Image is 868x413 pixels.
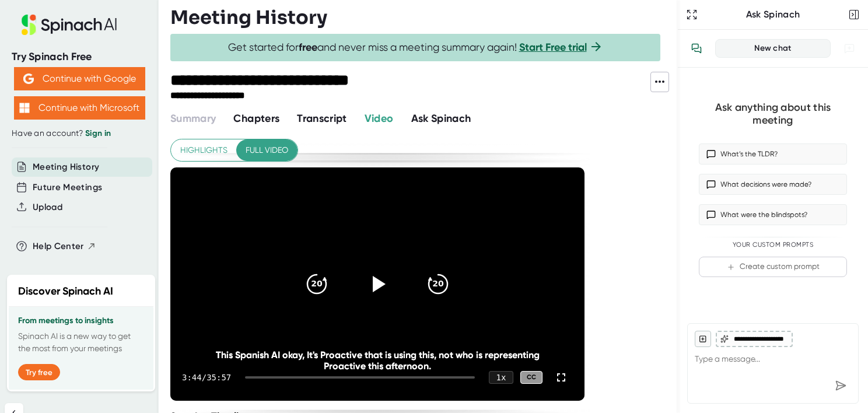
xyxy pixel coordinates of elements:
div: Send message [830,375,851,396]
div: Ask anything about this meeting [699,101,847,127]
img: Aehbyd4JwY73AAAAAElFTkSuQmCC [23,73,34,84]
button: Transcript [297,111,347,127]
div: This Spanish AI okay, It's Proactive that is using this, not who is representing Proactive this a... [212,349,543,372]
span: Highlights [180,143,228,157]
button: View conversation history [685,37,708,60]
button: Try free [18,364,60,380]
button: Close conversation sidebar [846,6,862,23]
span: Summary [170,112,216,125]
div: Ask Spinach [700,9,846,20]
button: Summary [170,111,216,127]
span: Help Center [33,240,84,253]
div: 1 x [489,371,513,384]
a: Sign in [85,128,111,138]
button: Expand to Ask Spinach page [684,6,700,23]
div: 3:44 / 35:57 [182,373,231,382]
button: Chapters [233,111,279,127]
button: What decisions were made? [699,174,847,195]
button: Create custom prompt [699,257,847,277]
div: Your Custom Prompts [699,241,847,249]
h3: Meeting History [170,6,327,29]
button: Meeting History [33,160,99,174]
span: Video [365,112,394,125]
span: Transcript [297,112,347,125]
button: Continue with Microsoft [14,96,145,120]
div: CC [520,371,542,384]
div: Have an account? [12,128,147,139]
button: What were the blindspots? [699,204,847,225]
button: Video [365,111,394,127]
button: Continue with Google [14,67,145,90]
b: free [299,41,317,54]
span: Chapters [233,112,279,125]
span: Full video [246,143,288,157]
h3: From meetings to insights [18,316,144,325]
p: Spinach AI is a new way to get the most from your meetings [18,330,144,355]
span: Ask Spinach [411,112,471,125]
button: Highlights [171,139,237,161]
span: Get started for and never miss a meeting summary again! [228,41,603,54]
button: Help Center [33,240,96,253]
button: Future Meetings [33,181,102,194]
h2: Discover Spinach AI [18,283,113,299]
div: New chat [723,43,823,54]
button: Ask Spinach [411,111,471,127]
div: Try Spinach Free [12,50,147,64]
button: What’s the TLDR? [699,143,847,164]
button: Upload [33,201,62,214]
button: Full video [236,139,297,161]
a: Start Free trial [519,41,587,54]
